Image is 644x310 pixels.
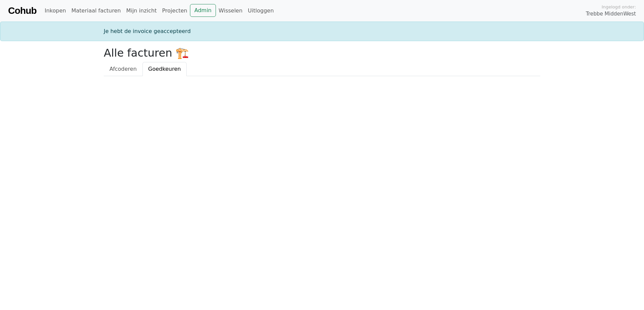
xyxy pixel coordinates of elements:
a: Materiaal facturen [69,4,124,18]
div: Je hebt de invoice geaccepteerd [100,27,544,35]
a: Cohub [8,3,36,19]
span: Ingelogd onder: [602,4,636,10]
h2: Alle facturen 🏗️ [104,46,540,59]
a: Inkopen [42,4,68,18]
a: Wisselen [216,4,245,18]
span: Trebbe MiddenWest [586,10,636,18]
a: Projecten [159,4,190,18]
a: Goedkeuren [142,62,187,76]
a: Uitloggen [245,4,277,18]
span: Goedkeuren [148,66,181,72]
span: Afcoderen [109,66,137,72]
a: Mijn inzicht [124,4,160,18]
a: Admin [190,4,216,17]
a: Afcoderen [104,62,142,76]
